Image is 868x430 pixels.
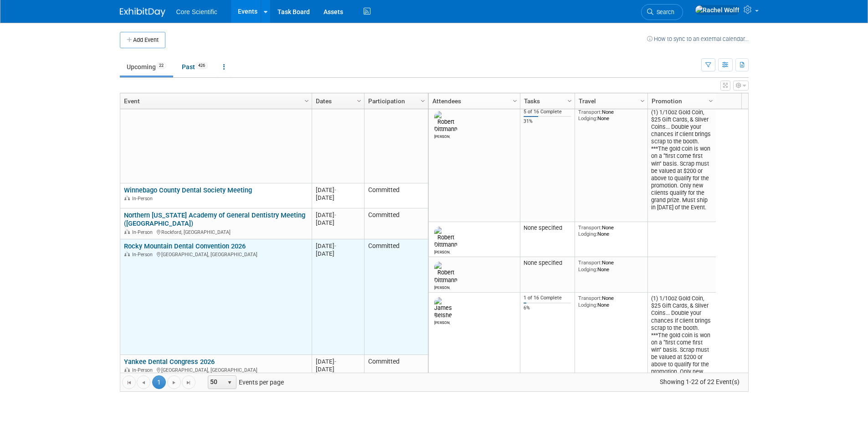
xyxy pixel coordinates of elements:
td: Committed [364,239,428,355]
a: Go to the previous page [137,375,150,389]
td: Committed [364,355,428,377]
a: Column Settings [637,93,647,107]
a: Attendees [432,93,514,109]
span: Column Settings [511,97,519,105]
div: [DATE] [316,186,360,194]
span: Events per page [196,375,293,389]
a: Upcoming22 [120,58,173,76]
div: Robert Dittmann [434,284,450,290]
div: None None [578,224,644,238]
img: Rachel Wolff [695,5,740,15]
div: [DATE] [316,358,360,365]
span: Column Settings [355,97,363,105]
img: Robert Dittmann [434,262,457,283]
a: Rocky Mountain Dental Convention 2026 [124,242,246,250]
span: Column Settings [419,97,426,105]
img: James Belshe [434,297,452,319]
span: Column Settings [566,97,573,105]
span: Lodging: [578,231,597,237]
div: 1 of 16 Complete [524,295,571,301]
div: None None [578,295,644,308]
span: 50 [208,376,224,389]
span: Column Settings [707,97,714,105]
a: Go to the first page [122,375,136,389]
span: 426 [195,62,208,69]
div: [DATE] [316,242,360,250]
div: [DATE] [316,219,360,227]
div: [GEOGRAPHIC_DATA], [GEOGRAPHIC_DATA] [124,366,308,374]
span: 1 [152,375,166,389]
span: In-Person [132,367,155,373]
div: None None [578,259,644,273]
span: Transport: [578,224,602,231]
img: ExhibitDay [120,8,165,17]
a: Past426 [175,58,215,76]
img: In-Person Event [124,252,130,256]
div: Robert Dittmann [434,248,450,254]
span: Showing 1-22 of 22 Event(s) [651,375,748,388]
div: 6% [524,305,571,311]
div: 31% [524,118,571,125]
a: Promotion [652,93,710,109]
a: Search [641,4,683,20]
button: Add Event [120,32,165,48]
a: Column Settings [302,93,312,107]
td: Committed [364,208,428,239]
a: How to sync to an external calendar... [647,35,749,42]
div: None specified [524,259,571,267]
span: Lodging: [578,115,597,121]
a: Participation [368,93,422,109]
img: In-Person Event [124,196,130,200]
span: Transport: [578,259,602,266]
div: James Belshe [434,319,450,325]
div: None None [578,109,644,122]
div: Rockford, [GEOGRAPHIC_DATA] [124,228,308,236]
div: [GEOGRAPHIC_DATA], [GEOGRAPHIC_DATA] [124,250,308,258]
div: Robert Dittmann [434,133,450,139]
div: None specified [524,224,571,232]
span: Column Settings [303,97,310,105]
a: Column Settings [565,93,575,107]
a: Tasks [524,93,569,109]
a: Yankee Dental Congress 2026 [124,358,215,366]
div: [DATE] [316,365,360,373]
div: 5 of 16 Complete [524,109,571,115]
a: Column Settings [706,93,716,107]
a: Column Settings [354,93,364,107]
div: [DATE] [316,211,360,219]
a: Go to the last page [182,375,195,389]
a: Travel [579,93,642,109]
a: Column Settings [510,93,520,107]
span: In-Person [132,252,155,258]
td: (1) 1/10oz Gold Coin, $25 Gift Cards, & Silver Coins... Double your chances if client brings scra... [647,293,716,408]
span: - [334,187,336,193]
div: [DATE] [316,250,360,258]
span: Core Scientific [176,8,217,15]
span: Search [653,9,674,15]
span: 22 [156,62,166,69]
td: (1) 1/10oz Gold Coin, $25 Gift Cards, & Silver Coins... Double your chances if client brings scra... [647,106,716,222]
img: Robert Dittmann [434,111,457,133]
span: In-Person [132,229,155,235]
span: Transport: [578,109,602,115]
span: Transport: [578,295,602,301]
a: Northern [US_STATE] Academy of General Dentistry Meeting ([GEOGRAPHIC_DATA]) [124,211,305,228]
span: Go to the last page [185,379,192,386]
td: Committed [364,183,428,208]
span: - [334,358,336,365]
span: Lodging: [578,266,597,273]
span: Go to the first page [125,379,133,386]
span: select [226,379,233,386]
span: Lodging: [578,302,597,308]
img: In-Person Event [124,367,130,372]
span: Go to the next page [170,379,178,386]
td: Committed [364,68,428,183]
div: [DATE] [316,194,360,202]
span: - [334,212,336,218]
a: Winnebago County Dental Society Meeting [124,186,252,194]
img: In-Person Event [124,229,130,234]
img: Robert Dittmann [434,227,457,248]
span: - [334,243,336,249]
a: Go to the next page [167,375,181,389]
span: Column Settings [639,97,646,105]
